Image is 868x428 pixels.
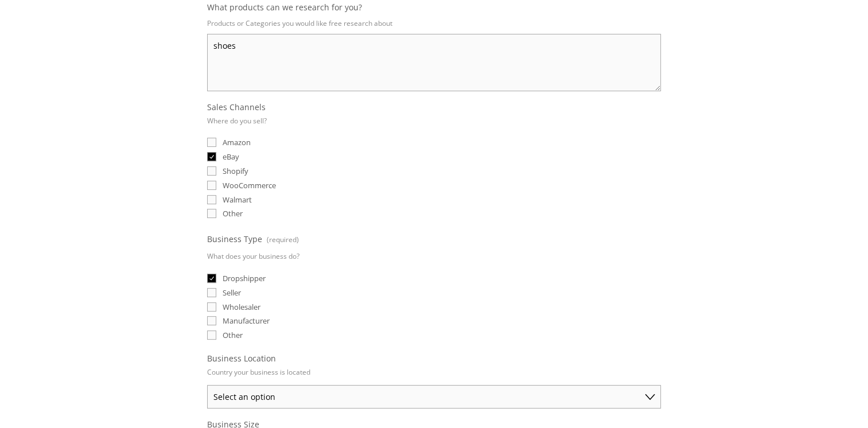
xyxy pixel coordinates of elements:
textarea: shoes [207,34,661,91]
span: Dropshipper [223,273,266,283]
span: What products can we research for you? [207,2,362,13]
p: Where do you sell? [207,112,267,129]
p: Products or Categories you would like free research about [207,15,661,32]
input: Seller [207,288,216,297]
input: WooCommerce [207,181,216,190]
p: Country your business is located [207,364,310,380]
input: Manufacturer [207,316,216,325]
span: Amazon [223,137,251,147]
select: Business Location [207,385,661,408]
span: WooCommerce [223,180,276,190]
span: (required) [266,231,298,248]
input: Wholesaler [207,302,216,312]
span: Other [223,330,243,340]
input: Amazon [207,138,216,147]
span: Other [223,208,243,219]
span: Wholesaler [223,302,260,312]
span: Business Location [207,353,276,364]
span: Sales Channels [207,102,266,112]
p: What does your business do? [207,248,299,264]
input: eBay [207,152,216,161]
input: Walmart [207,195,216,204]
span: Walmart [223,194,252,205]
span: Seller [223,287,241,298]
span: Manufacturer [223,316,270,326]
span: Shopify [223,166,248,176]
input: Dropshipper [207,274,216,283]
span: eBay [223,151,239,162]
span: Business Type [207,234,262,244]
input: Other [207,330,216,340]
input: Other [207,209,216,218]
input: Shopify [207,166,216,176]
